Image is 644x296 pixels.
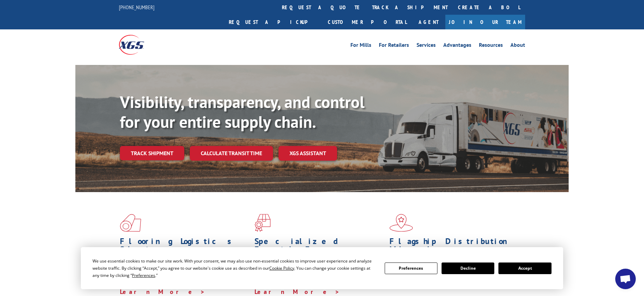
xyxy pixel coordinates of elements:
div: Cookie Consent Prompt [81,247,563,289]
a: Customer Portal [323,15,412,29]
a: Learn More > [255,288,340,296]
button: Accept [498,263,551,274]
a: About [510,42,525,50]
a: Services [417,42,436,50]
button: Preferences [385,263,437,274]
b: Visibility, transparency, and control for your entire supply chain. [120,91,364,132]
div: Open chat [615,269,636,289]
button: Decline [442,263,494,274]
img: xgs-icon-focused-on-flooring-red [255,214,271,232]
img: xgs-icon-flagship-distribution-model-red [389,214,413,232]
a: Join Our Team [445,15,525,29]
a: Request a pickup [224,15,323,29]
div: We use essential cookies to make our site work. With your consent, we may also use non-essential ... [92,257,376,279]
h1: Flooring Logistics Solutions [120,237,249,257]
h1: Flagship Distribution Model [389,237,519,257]
a: Learn More > [120,288,205,296]
a: Advantages [443,42,471,50]
a: XGS ASSISTANT [278,146,337,161]
span: Cookie Policy [269,265,294,271]
img: xgs-icon-total-supply-chain-intelligence-red [120,214,141,232]
a: Agent [412,15,445,29]
a: Calculate transit time [190,146,273,161]
a: Resources [479,42,503,50]
a: [PHONE_NUMBER] [119,4,154,11]
span: Preferences [132,272,155,278]
a: For Retailers [379,42,409,50]
h1: Specialized Freight Experts [255,237,384,257]
a: Track shipment [120,146,184,160]
a: For Mills [350,42,371,50]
